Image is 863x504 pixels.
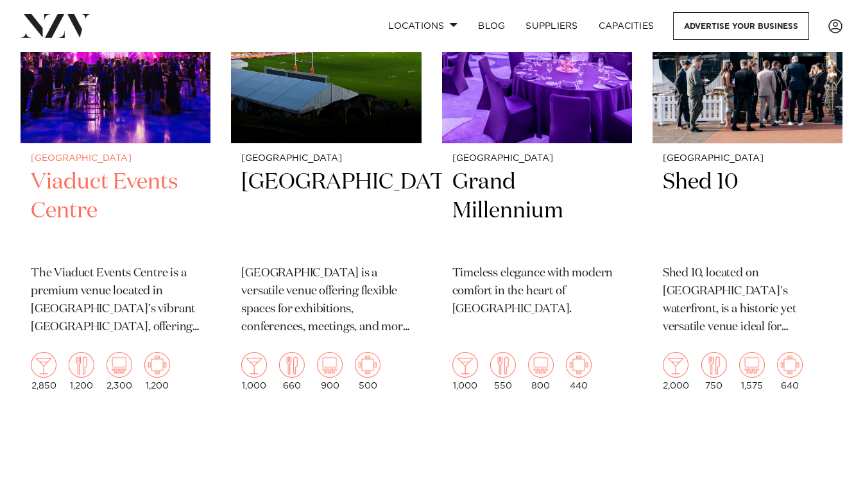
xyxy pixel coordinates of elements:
h2: Shed 10 [663,168,832,255]
div: 800 [528,352,554,391]
p: Shed 10, located on [GEOGRAPHIC_DATA]'s waterfront, is a historic yet versatile venue ideal for c... [663,265,832,337]
small: [GEOGRAPHIC_DATA] [663,154,832,164]
a: BLOG [468,12,515,40]
div: 500 [355,352,380,391]
img: meeting.png [566,352,592,378]
div: 750 [701,352,727,391]
div: 550 [490,352,516,391]
h2: Viaduct Events Centre [31,168,200,255]
div: 2,300 [107,352,132,391]
div: 440 [566,352,592,391]
img: dining.png [701,352,727,378]
div: 1,575 [739,352,765,391]
img: cocktail.png [663,352,688,378]
img: dining.png [279,352,305,378]
img: cocktail.png [452,352,478,378]
img: cocktail.png [241,352,267,378]
p: Timeless elegance with modern comfort in the heart of [GEOGRAPHIC_DATA]. [452,265,622,319]
div: 1,200 [69,352,94,391]
img: meeting.png [144,352,170,378]
img: theatre.png [317,352,343,378]
img: meeting.png [355,352,380,378]
div: 660 [279,352,305,391]
h2: Grand Millennium [452,168,622,255]
img: dining.png [69,352,94,378]
div: 1,200 [144,352,170,391]
div: 1,000 [241,352,267,391]
div: 640 [777,352,803,391]
div: 2,850 [31,352,56,391]
p: The Viaduct Events Centre is a premium venue located in [GEOGRAPHIC_DATA]’s vibrant [GEOGRAPHIC_D... [31,265,200,337]
a: Capacities [588,12,665,40]
small: [GEOGRAPHIC_DATA] [452,154,622,164]
img: meeting.png [777,352,803,378]
p: [GEOGRAPHIC_DATA] is a versatile venue offering flexible spaces for exhibitions, conferences, mee... [241,265,411,337]
h2: [GEOGRAPHIC_DATA] [241,168,411,255]
div: 1,000 [452,352,478,391]
a: Advertise your business [673,12,809,40]
img: nzv-logo.png [21,14,90,37]
div: 900 [317,352,343,391]
div: 2,000 [663,352,689,391]
a: SUPPLIERS [515,12,588,40]
img: cocktail.png [31,352,56,378]
img: dining.png [490,352,516,378]
img: theatre.png [739,352,765,378]
a: Locations [378,12,468,40]
small: [GEOGRAPHIC_DATA] [31,154,200,164]
img: theatre.png [107,352,132,378]
img: theatre.png [528,352,554,378]
small: [GEOGRAPHIC_DATA] [241,154,411,164]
